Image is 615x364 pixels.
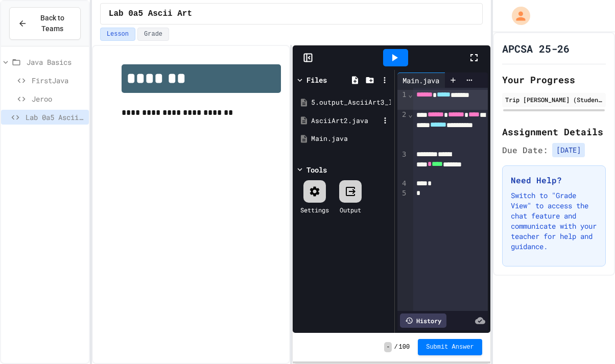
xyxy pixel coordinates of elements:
[502,144,548,156] span: Due Date:
[552,143,585,157] span: [DATE]
[306,164,327,175] div: Tools
[502,72,606,87] h2: Your Progress
[311,134,391,144] div: Main.java
[32,93,85,104] span: Jeroo
[426,343,474,351] span: Submit Answer
[501,4,533,28] div: My Account
[511,174,597,186] h3: Need Help?
[306,75,327,85] div: Files
[502,41,570,56] h1: APCSA 25-26
[408,90,413,99] span: Fold line
[311,116,380,126] div: AsciiArt2.java
[399,343,410,351] span: 100
[397,188,408,198] div: 5
[311,98,391,108] div: 5.output_AsciiArt3_lab_java_aplus.pdf
[397,179,408,188] div: 4
[33,13,72,34] span: Back to Teams
[397,110,408,150] div: 2
[300,205,329,214] div: Settings
[32,75,85,86] span: FirstJava
[27,57,85,67] span: Java Basics
[137,28,169,41] button: Grade
[394,343,397,351] span: /
[502,125,606,139] h2: Assignment Details
[397,75,444,86] div: Main.java
[418,339,482,355] button: Submit Answer
[400,313,446,328] div: History
[397,150,408,179] div: 3
[100,28,135,41] button: Lesson
[511,190,597,252] p: Switch to "Grade View" to access the chat feature and communicate with your teacher for help and ...
[384,342,392,352] span: -
[340,205,361,214] div: Output
[397,72,457,88] div: Main.java
[397,90,408,110] div: 1
[9,7,81,40] button: Back to Teams
[505,95,603,104] div: Trip [PERSON_NAME] (Student)
[109,8,192,20] span: Lab 0a5 Ascii Art
[26,112,85,123] span: Lab 0a5 Ascii Art
[408,110,413,118] span: Fold line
